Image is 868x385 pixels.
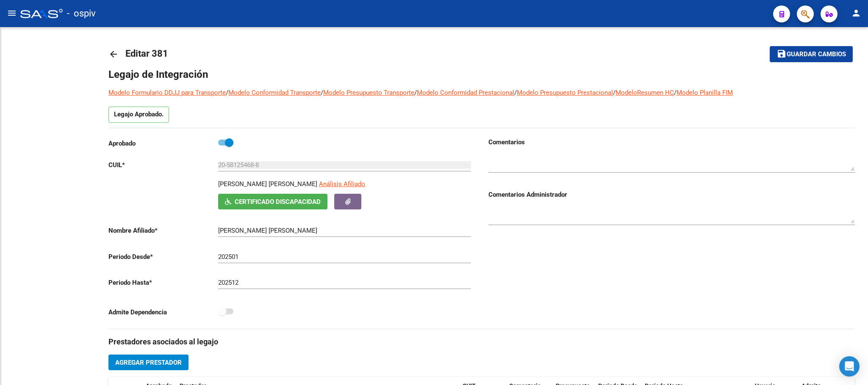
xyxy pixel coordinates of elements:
[108,139,218,148] p: Aprobado
[787,51,846,58] span: Guardar cambios
[616,89,674,96] a: ModeloResumen HC
[108,68,854,81] h1: Legajo de Integración
[108,336,854,348] h3: Prestadores asociados al legajo
[770,46,853,62] button: Guardar cambios
[851,8,861,18] mat-icon: person
[323,89,414,96] a: Modelo Presupuesto Transporte
[839,356,860,377] div: Open Intercom Messenger
[319,180,365,188] span: Análisis Afiliado
[488,137,855,147] h3: Comentarios
[235,198,321,206] span: Certificado Discapacidad
[218,179,317,189] p: [PERSON_NAME] [PERSON_NAME]
[517,89,613,96] a: Modelo Presupuesto Prestacional
[417,89,514,96] a: Modelo Conformidad Prestacional
[108,355,189,370] button: Agregar Prestador
[7,8,17,18] mat-icon: menu
[108,107,169,123] p: Legajo Aprobado.
[108,226,218,235] p: Nombre Afiliado
[125,48,168,59] span: Editar 381
[108,49,119,59] mat-icon: arrow_back
[776,49,787,59] mat-icon: save
[677,89,733,96] a: Modelo Planilla FIM
[108,252,218,261] p: Periodo Desde
[108,308,218,317] p: Admite Dependencia
[108,278,218,287] p: Periodo Hasta
[67,4,96,23] span: - ospiv
[108,160,218,170] p: CUIL
[218,194,327,209] button: Certificado Discapacidad
[115,359,182,366] span: Agregar Prestador
[108,89,226,96] a: Modelo Formulario DDJJ para Transporte
[488,190,855,199] h3: Comentarios Administrador
[228,89,321,96] a: Modelo Conformidad Transporte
